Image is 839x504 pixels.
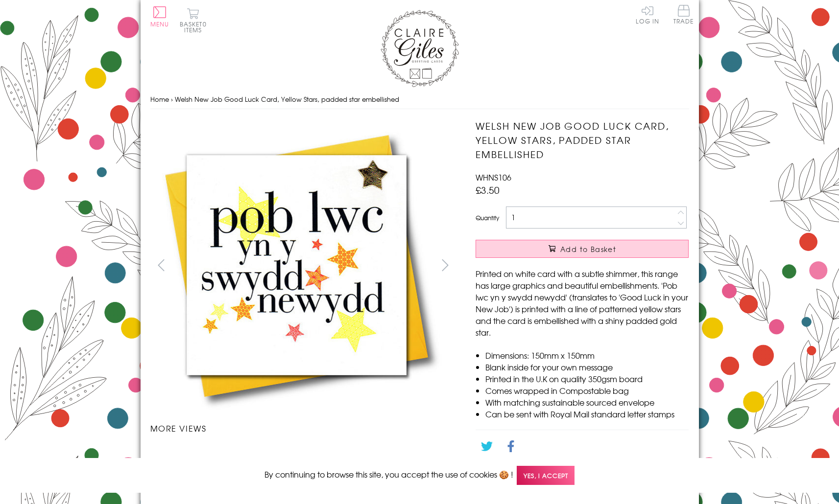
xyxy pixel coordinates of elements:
[171,94,173,104] span: ›
[150,422,456,434] h3: More views
[150,444,227,465] li: Carousel Page 1 (Current Slide)
[175,94,399,104] span: Welsh New Job Good Luck Card, Yellow Stars, padded star embellished
[150,444,456,465] ul: Carousel Pagination
[180,8,207,33] button: Basket0 items
[150,90,689,110] nav: breadcrumbs
[517,466,575,485] span: Yes, I accept
[673,5,694,26] a: Trade
[476,240,689,258] button: Add to Basket
[476,183,500,197] span: £3.50
[184,20,207,34] span: 0 items
[476,119,689,161] h1: Welsh New Job Good Luck Card, Yellow Stars, padded star embellished
[485,385,689,396] li: Comes wrapped in Compostable bag
[636,5,659,24] a: Log In
[485,349,689,361] li: Dimensions: 150mm x 150mm
[485,373,689,385] li: Printed in the U.K on quality 350gsm board
[150,20,169,28] span: Menu
[476,171,511,183] span: WHNS106
[150,94,169,104] a: Home
[476,268,689,338] p: Printed on white card with a subtle shimmer, this range has large graphics and beautiful embellis...
[150,119,444,412] img: Welsh New Job Good Luck Card, Yellow Stars, padded star embellished
[476,213,499,222] label: Quantity
[303,444,380,465] li: Carousel Page 3
[673,5,694,24] span: Trade
[227,444,303,465] li: Carousel Page 2
[560,244,616,254] span: Add to Basket
[381,10,459,87] img: Claire Giles Greetings Cards
[485,396,689,408] li: With matching sustainable sourced envelope
[150,254,172,276] button: prev
[485,408,689,420] li: Can be sent with Royal Mail standard letter stamps
[485,361,689,373] li: Blank inside for your own message
[434,254,456,276] button: next
[150,6,169,27] button: Menu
